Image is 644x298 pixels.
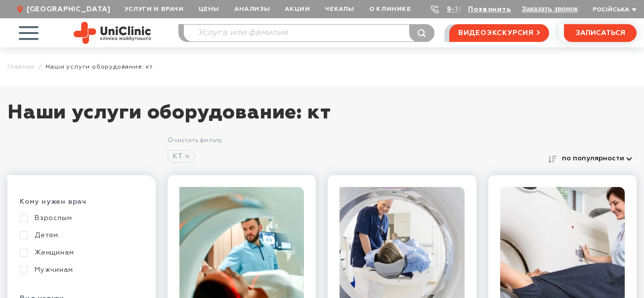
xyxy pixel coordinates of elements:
[74,22,151,44] img: Site
[458,25,534,41] span: видеоэкскурсия
[27,5,111,14] span: [GEOGRAPHIC_DATA]
[576,30,625,37] span: записаться
[522,5,578,13] button: Заказать звонок
[20,265,141,274] a: Мужчинам
[449,24,549,42] a: видеоэкскурсия
[7,63,35,71] a: Главная
[590,6,637,14] button: Російська
[20,214,141,223] a: Взрослым
[7,101,637,135] h1: Наши услуги оборудование: кт
[20,231,141,240] a: Детям
[564,24,637,42] button: записаться
[168,150,195,163] a: КТ
[184,25,434,41] input: Услуга или фамилия
[20,248,141,257] a: Женщинам
[45,63,152,71] span: Наши услуги оборудование: кт
[593,7,629,13] span: Російська
[447,6,469,13] a: 9-103
[468,6,511,13] a: Позвонить
[559,151,637,165] button: по популярности
[20,197,143,214] div: Кому нужен врач
[168,138,222,144] a: Очистить фильтр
